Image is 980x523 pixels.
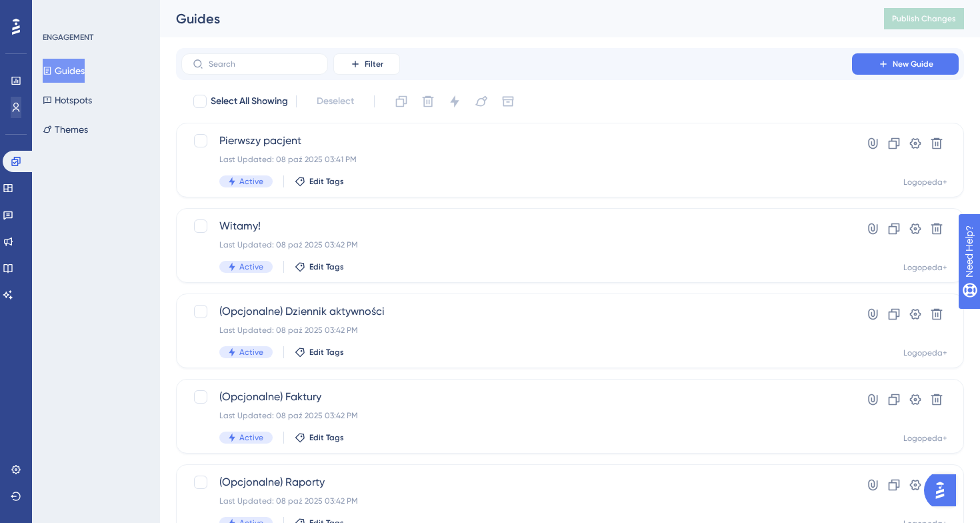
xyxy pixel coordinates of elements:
button: Deselect [305,89,366,113]
div: Logopeda+ [903,433,947,444]
div: Last Updated: 08 paź 2025 03:42 PM [219,239,814,250]
span: Need Help? [31,3,83,19]
button: Hotspots [43,88,92,112]
button: Edit Tags [295,176,344,187]
span: Filter [365,59,383,69]
span: Active [239,261,263,272]
button: Edit Tags [295,261,344,272]
div: Last Updated: 08 paź 2025 03:42 PM [219,325,814,336]
div: Last Updated: 08 paź 2025 03:41 PM [219,154,814,165]
div: Last Updated: 08 paź 2025 03:42 PM [219,410,814,421]
iframe: UserGuiding AI Assistant Launcher [924,470,964,510]
div: Logopeda+ [903,348,947,358]
span: Edit Tags [309,176,344,187]
span: Active [239,176,263,187]
input: Search [209,59,317,69]
span: Edit Tags [309,432,344,443]
div: Logopeda+ [903,262,947,273]
span: Edit Tags [309,261,344,272]
span: New Guide [893,59,933,69]
span: Active [239,432,263,443]
div: ENGAGEMENT [43,32,93,43]
button: Publish Changes [884,8,964,29]
button: New Guide [852,53,959,75]
button: Themes [43,117,88,141]
div: Logopeda+ [903,177,947,187]
span: Publish Changes [892,13,956,24]
span: Edit Tags [309,347,344,358]
span: Select All Showing [211,93,288,109]
button: Edit Tags [295,432,344,443]
span: (Opcjonalne) Raporty [219,474,814,490]
span: (Opcjonalne) Faktury [219,389,814,405]
span: Pierwszy pacjent [219,133,814,149]
span: Active [239,347,263,358]
button: Filter [333,53,400,75]
div: Guides [176,9,851,28]
span: Witamy! [219,218,814,234]
span: Deselect [317,93,354,109]
button: Guides [43,59,85,83]
button: Edit Tags [295,347,344,358]
span: (Opcjonalne) Dziennik aktywności [219,304,814,320]
div: Last Updated: 08 paź 2025 03:42 PM [219,496,814,506]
